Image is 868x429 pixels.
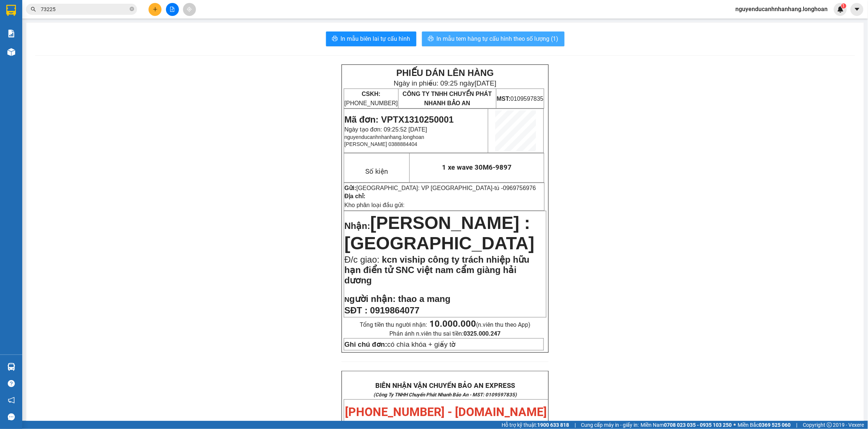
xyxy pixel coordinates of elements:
span: [DATE] [475,79,496,87]
span: [PHONE_NUMBER] [345,91,398,106]
span: Đ/c giao: [345,255,382,265]
span: notification [8,397,15,404]
span: ⚪️ [734,423,736,426]
span: thao a mang [398,294,450,304]
span: Miền Nam [641,421,732,429]
img: warehouse-icon [7,48,15,56]
strong: Gửi: [345,185,356,191]
span: Cung cấp máy in - giấy in: [581,421,639,429]
button: printerIn mẫu biên lai tự cấu hình [326,31,416,46]
span: Mã đơn: VPTX1310250001 [345,114,454,124]
span: printer [332,36,338,43]
strong: 10.000.000 [429,319,476,329]
span: question-circle [8,380,15,387]
button: caret-down [851,3,864,16]
strong: Ghi chú đơn: [345,340,388,348]
strong: 0325.000.247 [463,330,500,337]
span: copyright [827,422,832,428]
span: file-add [170,7,175,12]
span: 0109597835 [497,96,543,102]
strong: SĐT : [345,305,368,315]
img: solution-icon [7,30,15,37]
button: printerIn mẫu tem hàng tự cấu hình theo số lượng (1) [422,31,565,46]
span: aim [187,7,192,12]
span: kcn viship công ty trách nhiệp hữu hạn điển tử SNC việt nam cẩm giàng hải dương [345,255,529,285]
span: [PERSON_NAME] 0388884404 [345,141,418,147]
span: tú - [495,185,536,191]
span: search [31,7,36,12]
strong: (Công Ty TNHH Chuyển Phát Nhanh Bảo An - MST: 0109597835) [373,392,517,398]
span: | [575,421,576,429]
strong: PHIẾU DÁN LÊN HÀNG [396,68,494,78]
span: Số kiện [365,167,388,176]
span: (n.viên thu theo App) [429,321,531,328]
strong: BIÊN NHẬN VẬN CHUYỂN BẢO AN EXPRESS [375,382,515,390]
span: Ngày in phiếu: 09:25 ngày [394,79,496,87]
strong: 0708 023 035 - 0935 103 250 [664,422,732,428]
span: Nhận: [345,221,370,231]
span: [PERSON_NAME] : [GEOGRAPHIC_DATA] [345,213,535,253]
button: plus [149,3,162,16]
span: printer [428,36,434,43]
span: Tổng tiền thu người nhận: [360,321,531,328]
strong: Địa chỉ: [345,193,366,199]
span: [PHONE_NUMBER] - [DOMAIN_NAME] [17,44,124,72]
img: icon-new-feature [837,6,844,13]
input: Tìm tên, số ĐT hoặc mã đơn [41,5,128,13]
span: close-circle [130,7,134,11]
span: Phản ánh n.viên thu sai tiền: [389,330,500,337]
span: Miền Bắc [738,421,791,429]
span: 1 [842,3,845,9]
strong: N [345,296,396,303]
strong: BIÊN NHẬN VẬN CHUYỂN BẢO AN EXPRESS [16,11,124,28]
span: Kho phân loại đầu gửi: [345,202,405,208]
strong: 1900 633 818 [537,422,569,428]
span: nguyenducanhnhanhang.longhoan [345,134,425,140]
span: close-circle [130,6,134,13]
span: CÔNG TY TNHH CHUYỂN PHÁT NHANH BẢO AN [403,91,492,106]
span: plus [153,7,158,12]
span: 0919864077 [370,305,419,315]
span: [PHONE_NUMBER] - [DOMAIN_NAME] [345,405,547,419]
button: file-add [166,3,179,16]
strong: (Công Ty TNHH Chuyển Phát Nhanh Bảo An - MST: 0109597835) [14,30,125,42]
span: nguyenducanhnhanhang.longhoan [730,4,834,14]
img: logo-vxr [6,5,16,16]
img: warehouse-icon [7,363,15,371]
strong: 0369 525 060 [759,422,791,428]
sup: 1 [841,3,847,9]
span: In mẫu biên lai tự cấu hình [341,34,410,43]
span: gười nhận: [349,294,396,304]
span: 0969756976 [503,185,536,191]
strong: CSKH: [362,91,380,97]
span: - [493,185,536,191]
strong: MST: [497,96,511,102]
span: Hỗ trợ kỹ thuật: [502,421,569,429]
span: 1 xe wave 30M6-9897 [442,163,512,172]
span: Ngày tạo đơn: 09:25:52 [DATE] [345,126,427,133]
span: caret-down [854,6,861,13]
span: message [8,413,15,420]
span: In mẫu tem hàng tự cấu hình theo số lượng (1) [437,34,559,43]
span: | [797,421,798,429]
span: có chìa khóa + giấy tờ [345,340,456,348]
span: [GEOGRAPHIC_DATA]: VP [GEOGRAPHIC_DATA] [356,185,492,191]
button: aim [183,3,196,16]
